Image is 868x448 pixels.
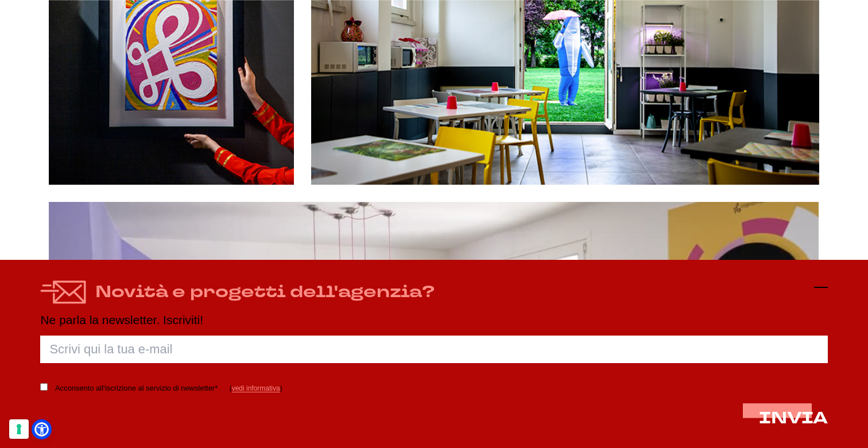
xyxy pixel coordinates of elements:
span: ( ) [230,384,282,392]
p: Ne parla la newsletter. Iscriviti! [40,313,827,326]
a: vedi informativa [232,384,280,392]
button: INVIA [759,409,828,427]
a: Open Accessibility Menu [34,422,49,437]
button: Le tue preferenze relative al consenso per le tecnologie di tracciamento [9,419,29,439]
label: Acconsento all’iscrizione al servizio di newsletter* [55,381,218,395]
h4: Novità e progetti dell'agenzia? [95,281,435,304]
span: INVIA [759,407,828,429]
input: Scrivi qui la tua e-mail [40,336,827,363]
